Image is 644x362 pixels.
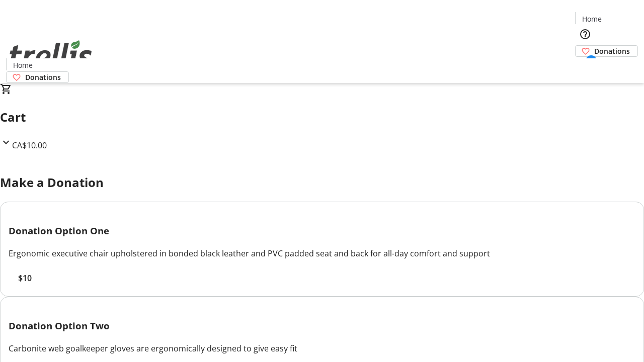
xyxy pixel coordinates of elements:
[25,72,61,82] span: Donations
[13,60,33,70] span: Home
[9,224,635,238] h3: Donation Option One
[576,14,608,24] a: Home
[6,71,69,83] a: Donations
[9,272,41,284] button: $10
[575,45,638,57] a: Donations
[9,342,635,354] div: Carbonite web goalkeeper gloves are ergonomically designed to give easy fit
[575,24,595,44] button: Help
[594,46,630,56] span: Donations
[7,60,39,70] a: Home
[12,140,47,151] span: CA$10.00
[9,319,635,333] h3: Donation Option Two
[9,247,635,259] div: Ergonomic executive chair upholstered in bonded black leather and PVC padded seat and back for al...
[575,57,595,77] button: Cart
[6,29,96,79] img: Orient E2E Organization p3gWjBckj6's Logo
[18,272,32,284] span: $10
[582,14,602,24] span: Home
